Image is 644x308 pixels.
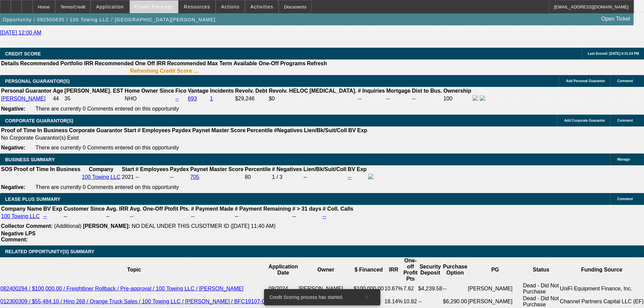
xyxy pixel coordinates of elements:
span: Comment [617,197,633,201]
b: # Coll. Calls [323,206,354,212]
button: Credit Package [130,0,178,13]
td: 35 [64,95,124,102]
span: Add Personal Guarantor [566,79,605,83]
b: Paydex [170,166,189,172]
b: Fico [175,88,187,94]
a: -- [323,213,327,219]
th: Proof of Time In Business [1,127,68,134]
b: BV Exp [43,206,62,212]
b: Ownership [443,88,471,94]
td: Dead - Did Not Purchase [523,282,559,295]
th: Recommended Portfolio IRR [20,60,94,67]
td: $6,290.00 [443,295,468,308]
th: Proof of Time In Business [14,166,81,173]
td: UniFi Equipment Finance, Inc. [559,282,644,295]
b: Dist to Bus. [412,88,442,94]
td: 7.62 [403,282,418,295]
b: Vantage [188,88,209,94]
span: CREDIT SCORE [5,51,41,56]
b: Negative LPS Comment: [1,231,35,242]
td: -- [292,213,322,220]
button: Resources [179,0,215,13]
th: Status [523,257,559,282]
td: No Corporate Guarantor(s) Exist [1,135,370,141]
th: SOS [1,166,13,173]
td: 2021 [121,173,134,181]
b: # Payment Made [191,206,233,212]
a: 012300309 / $55,484.10 / Hino 268 / Orange Truck Sales / 100 Towing LLC / [PERSON_NAME] / BFC1910... [0,299,268,304]
b: # Employees [136,166,169,172]
span: There are currently 0 Comments entered on this opportunity [35,145,179,150]
b: Revolv. HELOC [MEDICAL_DATA]. [269,88,357,94]
td: -- [418,295,443,308]
b: Age [53,88,63,94]
span: Add Corporate Guarantor [564,119,605,122]
b: Collector Comment: [1,223,53,229]
th: Recommended Max Term [167,60,233,67]
img: linkedin-icon.png [480,95,485,101]
b: Refreshing Credit Score ... [130,68,198,74]
span: Manage [617,158,630,161]
span: Comment [617,119,633,122]
a: 705 [190,174,199,180]
td: 10.82 [403,295,418,308]
b: Paydex [172,127,191,133]
b: Customer Since [64,206,105,212]
b: Revolv. Debt [235,88,267,94]
td: $4,239.58 [418,282,443,295]
span: (Additional) [54,223,81,229]
a: 1 [210,96,213,101]
td: [PERSON_NAME] [298,282,353,295]
span: Actions [221,4,240,9]
td: -- [234,213,291,220]
img: facebook-icon.png [473,95,478,101]
td: 08/2024 [268,282,298,295]
th: PG [468,257,523,282]
th: Owner [298,257,353,282]
th: $ Financed [353,257,384,282]
b: Paynet Master Score [190,166,243,172]
td: Channel Partners Capital LLC (EF) [559,295,644,308]
th: IRR [384,257,403,282]
th: Recommended One Off IRR [94,60,166,67]
span: Opportunity / 092500635 / 100 Towing LLC / [GEOGRAPHIC_DATA][PERSON_NAME] [3,17,216,22]
td: -- [386,95,411,102]
span: NO DEAL UNDER THIS CUSOTMER ID ([DATE] 11:40 AM) [132,223,276,229]
td: 44 [52,95,63,102]
b: Company Name [1,206,42,212]
b: BV Exp [348,166,367,172]
td: $29,246 [235,95,268,102]
b: Lien/Bk/Suit/Coll [304,127,347,133]
a: 693 [188,96,197,101]
td: -- [63,213,105,220]
span: X [365,294,368,300]
b: Corporate Guarantor [69,127,122,133]
b: [PERSON_NAME]. EST [65,88,123,94]
span: Application [96,4,124,9]
b: Percentile [247,127,272,133]
img: facebook-icon.png [368,174,374,179]
a: Open Ticket [599,13,633,25]
th: Application Date [268,257,298,282]
a: 100 Towing LLC [1,213,40,219]
b: # > 31 days [292,206,321,212]
th: Purchase Option [443,257,468,282]
td: 18.14% [384,295,403,308]
span: Last Scored: [DATE] 4:31:24 PM [588,52,639,55]
b: # Negatives [272,166,302,172]
b: Start [124,127,136,133]
td: 10.67% [384,282,403,295]
td: Dead - Did Not Purchase [523,295,559,308]
span: BUSINESS SUMMARY [5,157,55,162]
b: # Employees [138,127,171,133]
span: Comment [617,79,633,83]
a: -- [348,174,352,180]
span: -- [136,174,139,180]
td: -- [191,213,234,220]
td: -- [357,95,385,102]
span: Activities [251,4,273,9]
td: -- [129,213,190,220]
b: Lien/Bk/Suit/Coll [303,166,346,172]
td: -- [106,213,129,220]
td: -- [412,95,443,102]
